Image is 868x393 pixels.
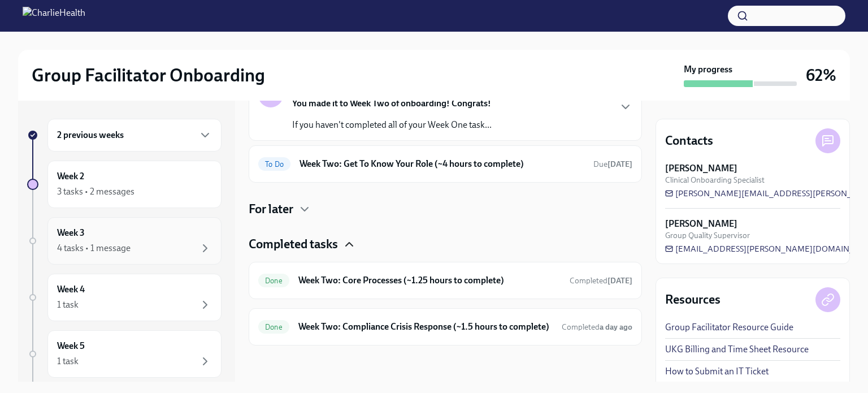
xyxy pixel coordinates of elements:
[249,236,338,253] h4: Completed tasks
[57,242,131,254] div: 4 tasks • 1 message
[593,159,632,170] span: September 16th, 2025 08:00
[684,63,732,76] strong: My progress
[57,299,79,311] div: 1 task
[665,218,737,230] strong: [PERSON_NAME]
[27,217,222,265] a: Week 34 tasks • 1 message
[665,321,793,334] a: Group Facilitator Resource Guide
[249,201,642,218] div: For later
[607,276,632,286] strong: [DATE]
[258,323,289,331] span: Done
[292,119,492,131] p: If you haven't completed all of your Week One task...
[258,160,290,169] span: To Do
[249,201,293,218] h4: For later
[570,275,632,286] span: September 5th, 2025 16:51
[298,321,553,333] h6: Week Two: Compliance Crisis Response (~1.5 hours to complete)
[23,7,85,25] img: CharlieHealth
[57,283,85,296] h6: Week 4
[607,159,632,169] strong: [DATE]
[570,276,632,286] span: Completed
[57,185,134,198] div: 3 tasks • 2 messages
[665,175,765,185] span: Clinical Onboarding Specialist
[665,365,769,378] a: How to Submit an IT Ticket
[27,161,222,208] a: Week 23 tasks • 2 messages
[562,322,632,332] span: Completed
[665,291,721,308] h4: Resources
[298,274,561,287] h6: Week Two: Core Processes (~1.25 hours to complete)
[292,98,491,109] strong: You made it to Week Two of onboarding! Congrats!
[806,65,836,85] h3: 62%
[57,170,84,183] h6: Week 2
[32,64,265,87] h2: Group Facilitator Onboarding
[57,340,85,352] h6: Week 5
[665,230,750,241] span: Group Quality Supervisor
[258,318,632,336] a: DoneWeek Two: Compliance Crisis Response (~1.5 hours to complete)Completeda day ago
[665,132,713,149] h4: Contacts
[258,277,289,285] span: Done
[300,158,584,170] h6: Week Two: Get To Know Your Role (~4 hours to complete)
[593,159,632,169] span: Due
[57,355,79,368] div: 1 task
[665,162,737,175] strong: [PERSON_NAME]
[27,274,222,321] a: Week 41 task
[600,322,632,332] strong: a day ago
[47,119,222,152] div: 2 previous weeks
[258,155,632,173] a: To DoWeek Two: Get To Know Your Role (~4 hours to complete)Due[DATE]
[27,330,222,378] a: Week 51 task
[258,271,632,290] a: DoneWeek Two: Core Processes (~1.25 hours to complete)Completed[DATE]
[562,322,632,332] span: September 9th, 2025 18:36
[249,236,642,253] div: Completed tasks
[665,343,809,356] a: UKG Billing and Time Sheet Resource
[57,227,85,239] h6: Week 3
[57,129,124,141] h6: 2 previous weeks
